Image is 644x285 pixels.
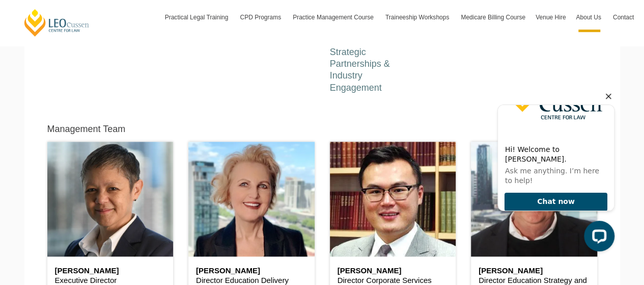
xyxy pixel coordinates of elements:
a: Venue Hire [530,3,571,32]
h6: [PERSON_NAME] [196,267,307,275]
a: Traineeship Workshops [380,3,456,32]
a: Contact [608,3,639,32]
a: Practical Legal Training [160,3,235,32]
h5: Management Team [47,124,126,135]
a: CPD Programs [235,3,288,32]
h6: [PERSON_NAME] [338,267,449,275]
iframe: LiveChat chat widget [489,86,619,260]
a: About Us [571,3,607,32]
a: [PERSON_NAME] Centre for Law [23,8,91,37]
h6: [PERSON_NAME] [55,267,166,275]
a: Practice Management Course [288,3,380,32]
a: Strategic Partnerships & Industry Engagement [330,47,390,93]
h6: [PERSON_NAME] [479,267,590,275]
a: Medicare Billing Course [456,3,530,32]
